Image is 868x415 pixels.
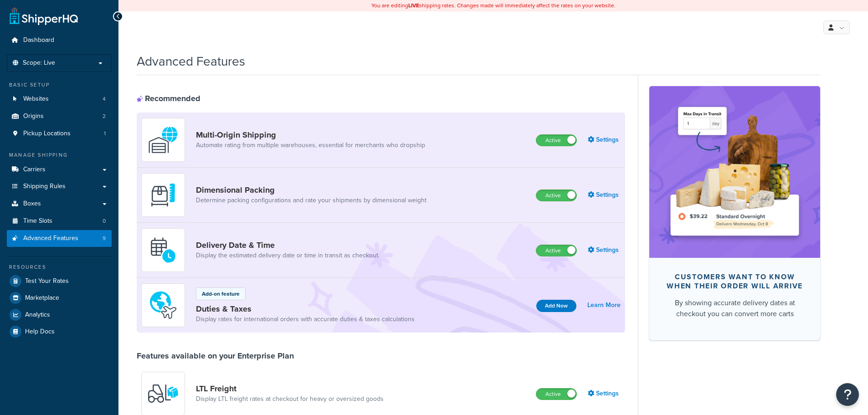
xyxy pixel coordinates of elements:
span: Marketplace [25,294,59,302]
button: Open Resource Center [836,383,859,406]
p: Add-on feature [202,290,240,298]
a: Pickup Locations1 [7,125,112,142]
a: Help Docs [7,323,112,340]
a: Settings [588,387,621,400]
div: Manage Shipping [7,151,112,159]
span: Time Slots [23,217,52,225]
a: Display LTL freight rates at checkout for heavy or oversized goods [196,395,384,404]
span: Scope: Live [23,59,55,67]
span: Help Docs [25,328,55,336]
div: Recommended [137,93,200,103]
img: DTVBYsAAAAAASUVORK5CYII= [147,179,179,211]
a: Learn More [587,299,621,312]
img: feature-image-ddt-36eae7f7280da8017bfb280eaccd9c446f90b1fe08728e4019434db127062ab4.png [663,100,806,244]
h1: Advanced Features [137,52,245,70]
li: Origins [7,108,112,125]
span: 2 [103,113,106,120]
a: Boxes [7,195,112,212]
a: Display rates for international orders with accurate duties & taxes calculations [196,315,415,324]
label: Active [536,389,576,400]
a: Delivery Date & Time [196,240,380,250]
b: LIVE [408,1,419,10]
span: Websites [23,95,49,103]
li: Advanced Features [7,230,112,247]
a: Determine packing configurations and rate your shipments by dimensional weight [196,196,426,205]
a: Shipping Rules [7,178,112,195]
a: Automate rating from multiple warehouses, essential for merchants who dropship [196,141,425,150]
img: gfkeb5ejjkALwAAAABJRU5ErkJggg== [147,234,179,266]
div: By showing accurate delivery dates at checkout you can convert more carts [664,297,806,319]
li: Time Slots [7,213,112,230]
label: Active [536,245,576,256]
span: Origins [23,113,44,120]
span: Analytics [25,311,50,319]
a: Websites4 [7,91,112,108]
a: Analytics [7,307,112,323]
img: icon-duo-feat-landed-cost-7136b061.png [147,289,179,321]
span: Advanced Features [23,235,78,242]
label: Active [536,190,576,201]
span: 9 [103,235,106,242]
span: 1 [104,130,106,138]
a: Settings [588,189,621,201]
a: Settings [588,244,621,256]
a: Test Your Rates [7,273,112,289]
a: Marketplace [7,290,112,306]
div: Features available on your Enterprise Plan [137,351,294,361]
li: Websites [7,91,112,108]
li: Pickup Locations [7,125,112,142]
a: Carriers [7,161,112,178]
span: Dashboard [23,36,54,44]
span: Carriers [23,166,46,174]
span: 0 [103,217,106,225]
a: Settings [588,133,621,146]
span: Boxes [23,200,41,208]
span: 4 [103,95,106,103]
span: Shipping Rules [23,183,66,190]
div: Customers want to know when their order will arrive [664,272,806,291]
a: Multi-Origin Shipping [196,130,425,140]
div: Resources [7,263,112,271]
span: Test Your Rates [25,277,69,285]
a: Time Slots0 [7,213,112,230]
a: Duties & Taxes [196,304,415,314]
button: Add Now [536,300,576,312]
img: y79ZsPf0fXUFUhFXDzUgf+ktZg5F2+ohG75+v3d2s1D9TjoU8PiyCIluIjV41seZevKCRuEjTPPOKHJsQcmKCXGdfprl3L4q7... [147,378,179,410]
a: Origins2 [7,108,112,125]
img: WatD5o0RtDAAAAAElFTkSuQmCC [147,124,179,156]
a: Dimensional Packing [196,185,426,195]
div: Basic Setup [7,81,112,89]
a: LTL Freight [196,384,384,394]
span: Pickup Locations [23,130,71,138]
a: Display the estimated delivery date or time in transit as checkout. [196,251,380,260]
a: Advanced Features9 [7,230,112,247]
a: Dashboard [7,32,112,49]
label: Active [536,135,576,146]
